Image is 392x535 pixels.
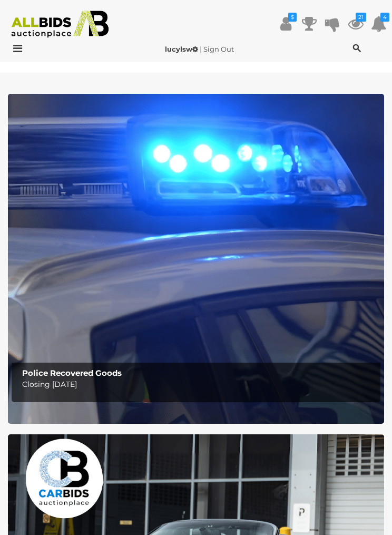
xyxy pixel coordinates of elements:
strong: lucylsw [165,45,198,53]
p: Closing [DATE] [22,378,375,391]
i: 4 [380,13,389,22]
a: 4 [371,14,387,33]
a: $ [278,14,294,33]
img: Police Recovered Goods [8,94,384,423]
a: Sign Out [203,45,234,53]
i: $ [288,13,297,22]
b: Police Recovered Goods [22,368,122,378]
a: lucylsw [165,45,200,53]
img: Allbids.com.au [6,11,114,38]
i: 21 [356,13,366,22]
a: 21 [348,14,364,33]
span: | [200,45,202,53]
a: Police Recovered Goods Police Recovered Goods Closing [DATE] [8,94,384,423]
